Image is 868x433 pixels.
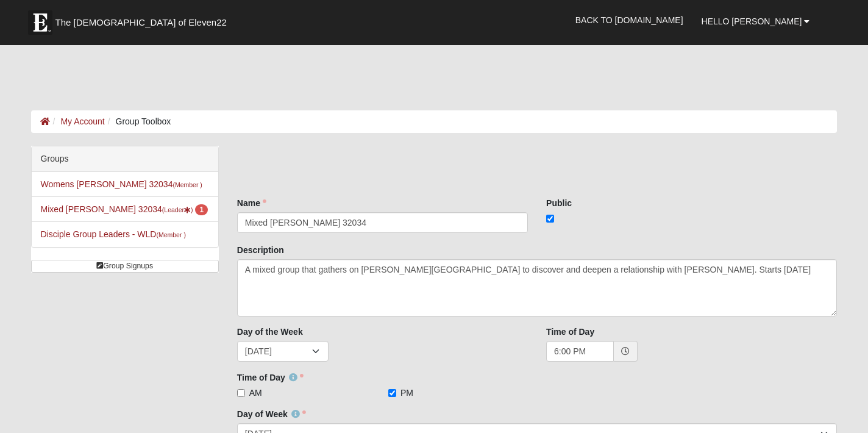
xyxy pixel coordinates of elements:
span: number of pending members [195,204,208,215]
small: (Member ) [173,181,202,188]
a: Hello [PERSON_NAME] [692,6,819,37]
textarea: A mixed group that gathers on [PERSON_NAME][GEOGRAPHIC_DATA] to discover and deepen a relationshi... [237,259,838,317]
label: Day of the Week [237,326,303,338]
a: Group Signups [31,260,219,273]
a: Womens [PERSON_NAME] 32034(Member ) [41,179,202,189]
a: My Account [60,116,104,126]
a: Back to [DOMAIN_NAME] [566,5,692,35]
a: Mixed [PERSON_NAME] 32034(Leader) 1 [41,204,208,214]
a: The [DEMOGRAPHIC_DATA] of Eleven22 [22,4,266,35]
li: Group Toolbox [105,115,171,128]
img: Eleven22 logo [28,10,52,35]
input: PM [388,389,396,397]
label: Day of Week [237,408,306,420]
div: Groups [32,146,218,172]
input: AM [237,389,245,397]
small: (Leader ) [162,206,193,213]
label: Time of Day [546,326,594,338]
label: Time of Day [237,371,304,384]
label: Name [237,197,266,209]
small: (Member ) [156,231,185,238]
a: Disciple Group Leaders - WLD(Member ) [41,229,186,239]
span: Hello [PERSON_NAME] [702,16,802,26]
span: The [DEMOGRAPHIC_DATA] of Eleven22 [55,16,227,29]
span: AM [249,387,262,399]
label: Public [546,197,572,209]
label: Description [237,244,284,256]
span: PM [400,387,413,399]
